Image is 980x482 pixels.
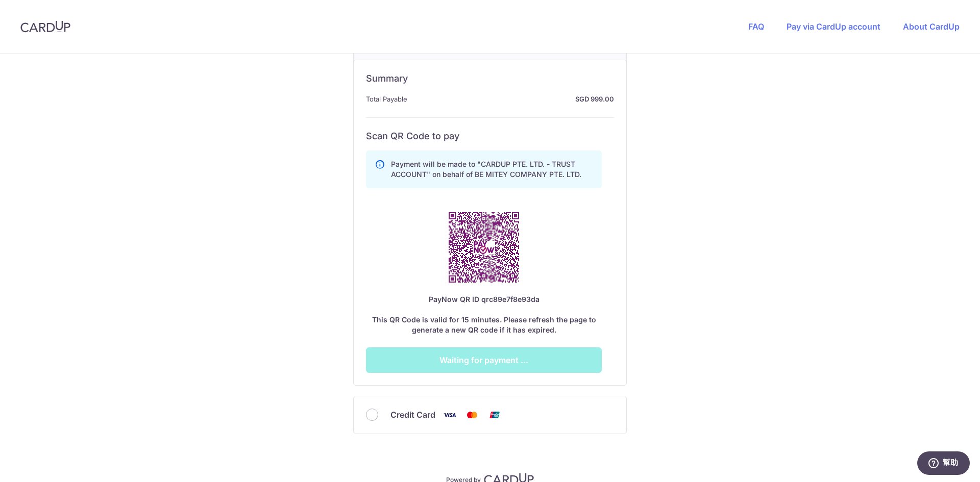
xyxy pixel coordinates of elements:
a: Pay via CardUp account [787,21,880,32]
a: About CardUp [903,21,960,32]
img: PayNow QR Code [437,200,531,294]
strong: SGD 999.00 [411,93,614,105]
img: Visa [439,409,460,421]
span: qrc89e7f8e93da [481,295,540,303]
span: Total Payable [366,93,407,105]
div: This QR Code is valid for 15 minutes. Please refresh the page to generate a new QR code if it has... [366,294,602,335]
h6: Summary [366,72,614,85]
iframe: 開啟您可用於找到更多資訊的 Widget [917,451,970,477]
img: Mastercard [462,409,482,421]
p: Payment will be made to "CARDUP PTE. LTD. - TRUST ACCOUNT" on behalf of BE MITEY COMPANY PTE. LTD. [391,159,593,180]
span: PayNow QR ID [429,295,479,303]
div: Credit Card Visa Mastercard Union Pay [366,409,614,421]
span: Credit Card [390,409,435,421]
img: Union Pay [484,409,505,421]
img: CardUp [20,20,70,33]
h6: Scan QR Code to pay [366,130,614,142]
a: FAQ [748,21,764,32]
